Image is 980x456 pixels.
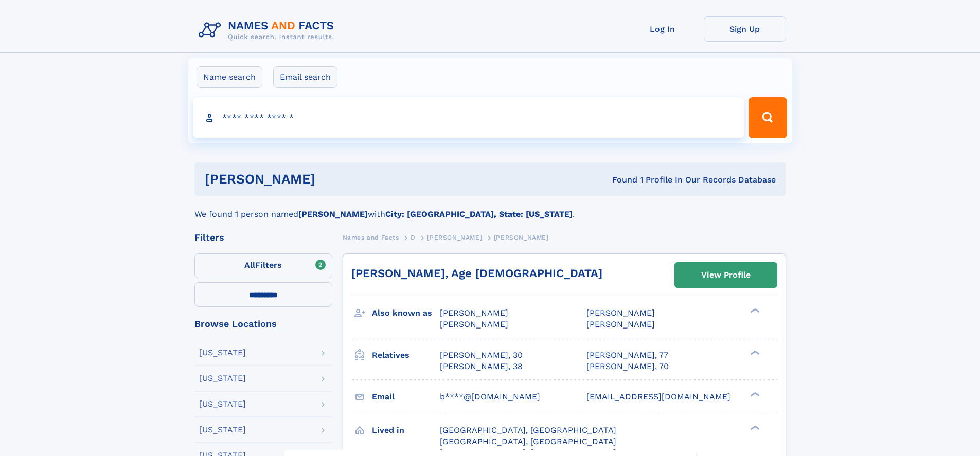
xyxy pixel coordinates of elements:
[675,263,777,287] a: View Profile
[748,391,760,397] div: ❯
[244,260,255,270] span: All
[372,388,440,406] h3: Email
[440,425,616,435] span: [GEOGRAPHIC_DATA], [GEOGRAPHIC_DATA]
[194,16,343,44] img: Logo Names and Facts
[440,361,523,372] a: [PERSON_NAME], 38
[372,304,440,322] h3: Also known as
[440,308,508,318] span: [PERSON_NAME]
[427,234,482,241] span: [PERSON_NAME]
[194,233,332,242] div: Filters
[621,16,704,42] a: Log In
[704,16,786,42] a: Sign Up
[748,307,760,314] div: ❯
[197,66,262,88] label: Name search
[194,319,332,329] div: Browse Locations
[193,97,744,138] input: search input
[411,231,416,244] a: D
[205,173,464,186] h1: [PERSON_NAME]
[343,231,399,244] a: Names and Facts
[273,66,337,88] label: Email search
[194,253,332,278] label: Filters
[586,319,655,329] span: [PERSON_NAME]
[385,209,573,219] b: City: [GEOGRAPHIC_DATA], State: [US_STATE]
[749,97,787,138] button: Search Button
[372,422,440,439] h3: Lived in
[494,234,549,241] span: [PERSON_NAME]
[440,350,523,361] a: [PERSON_NAME], 30
[440,436,616,446] span: [GEOGRAPHIC_DATA], [GEOGRAPHIC_DATA]
[411,234,416,241] span: D
[194,196,786,221] div: We found 1 person named with .
[748,349,760,356] div: ❯
[464,174,776,186] div: Found 1 Profile In Our Records Database
[748,424,760,431] div: ❯
[199,426,246,434] div: [US_STATE]
[351,267,602,280] a: [PERSON_NAME], Age [DEMOGRAPHIC_DATA]
[586,308,655,318] span: [PERSON_NAME]
[427,231,482,244] a: [PERSON_NAME]
[586,350,668,361] a: [PERSON_NAME], 77
[199,349,246,357] div: [US_STATE]
[199,374,246,382] div: [US_STATE]
[701,263,751,287] div: View Profile
[440,319,508,329] span: [PERSON_NAME]
[586,361,669,372] a: [PERSON_NAME], 70
[199,400,246,408] div: [US_STATE]
[298,209,368,219] b: [PERSON_NAME]
[372,346,440,364] h3: Relatives
[586,392,730,402] span: [EMAIL_ADDRESS][DOMAIN_NAME]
